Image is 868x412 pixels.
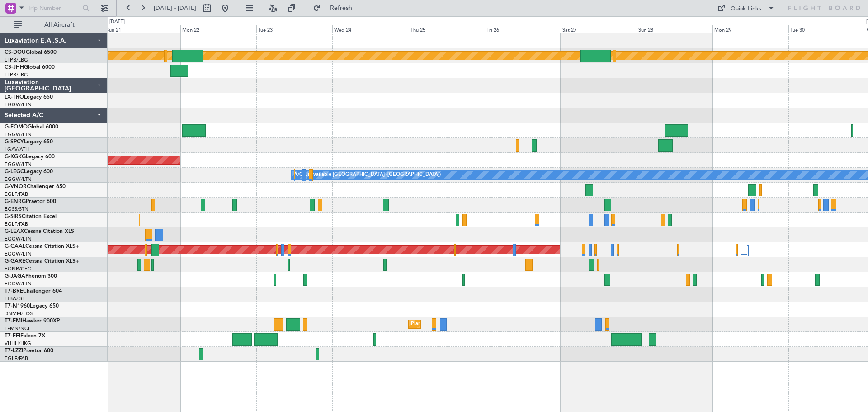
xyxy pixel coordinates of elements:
[409,25,485,33] div: Thu 25
[109,18,125,26] div: [DATE]
[5,340,31,347] a: VHHH/HKG
[5,124,58,130] a: G-FOMOGlobal 6000
[5,333,20,339] span: T7-FFI
[561,25,637,33] div: Sat 27
[5,289,62,294] a: T7-BREChallenger 604
[294,168,441,182] div: A/C Unavailable [GEOGRAPHIC_DATA] ([GEOGRAPHIC_DATA])
[154,4,196,12] span: [DATE] - [DATE]
[256,25,332,33] div: Tue 23
[5,303,59,309] a: T7-N1960Legacy 650
[5,65,24,70] span: CS-JHH
[5,244,79,249] a: G-GAALCessna Citation XLS+
[411,317,497,331] div: Planned Maint [GEOGRAPHIC_DATA]
[5,131,32,138] a: EGGW/LTN
[712,1,779,15] button: Quick Links
[5,325,31,332] a: LFMN/NCE
[5,229,74,234] a: G-LEAXCessna Citation XLS
[5,95,53,100] a: LX-TROLegacy 650
[5,101,32,108] a: EGGW/LTN
[5,274,25,279] span: G-JAGA
[322,5,360,11] span: Refresh
[5,154,55,160] a: G-KGKGLegacy 600
[5,259,25,264] span: G-GARE
[5,95,24,100] span: LX-TRO
[5,124,28,130] span: G-FOMO
[5,65,55,70] a: CS-JHHGlobal 6000
[5,184,27,189] span: G-VNOR
[332,25,408,33] div: Wed 24
[5,229,24,234] span: G-LEAX
[5,295,25,302] a: LTBA/ISL
[5,71,28,78] a: LFPB/LBG
[5,259,79,264] a: G-GARECessna Citation XLS+
[180,25,256,33] div: Mon 22
[5,139,24,145] span: G-SPCY
[5,139,53,145] a: G-SPCYLegacy 650
[788,25,864,33] div: Tue 30
[485,25,561,33] div: Fri 26
[5,184,66,189] a: G-VNORChallenger 650
[309,1,363,15] button: Refresh
[5,154,26,160] span: G-KGKG
[5,221,28,227] a: EGLF/FAB
[5,274,57,279] a: G-JAGAPhenom 300
[5,57,28,63] a: LFPB/LBG
[5,206,28,213] a: EGSS/STN
[5,236,32,242] a: EGGW/LTN
[5,280,32,287] a: EGGW/LTN
[5,146,29,153] a: LGAV/ATH
[24,22,95,28] span: All Aircraft
[5,244,25,249] span: G-GAAL
[5,265,32,272] a: EGNR/CEG
[5,214,57,219] a: G-SIRSCitation Excel
[5,318,22,324] span: T7-EMI
[104,25,180,33] div: Sun 21
[712,25,788,33] div: Mon 29
[5,161,32,168] a: EGGW/LTN
[10,18,98,32] button: All Aircraft
[5,191,28,198] a: EGLF/FAB
[5,169,53,175] a: G-LEGCLegacy 600
[5,355,28,362] a: EGLF/FAB
[5,318,60,324] a: T7-EMIHawker 900XP
[5,333,45,339] a: T7-FFIFalcon 7X
[5,50,26,55] span: CS-DOU
[5,303,30,309] span: T7-N1960
[28,1,80,15] input: Trip Number
[731,5,761,14] div: Quick Links
[5,289,23,294] span: T7-BRE
[5,199,26,204] span: G-ENRG
[5,176,32,183] a: EGGW/LTN
[5,348,23,354] span: T7-LZZI
[5,348,53,354] a: T7-LZZIPraetor 600
[5,310,33,317] a: DNMM/LOS
[637,25,712,33] div: Sun 28
[5,251,32,257] a: EGGW/LTN
[5,50,57,55] a: CS-DOUGlobal 6500
[5,214,22,219] span: G-SIRS
[5,169,24,175] span: G-LEGC
[5,199,56,204] a: G-ENRGPraetor 600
